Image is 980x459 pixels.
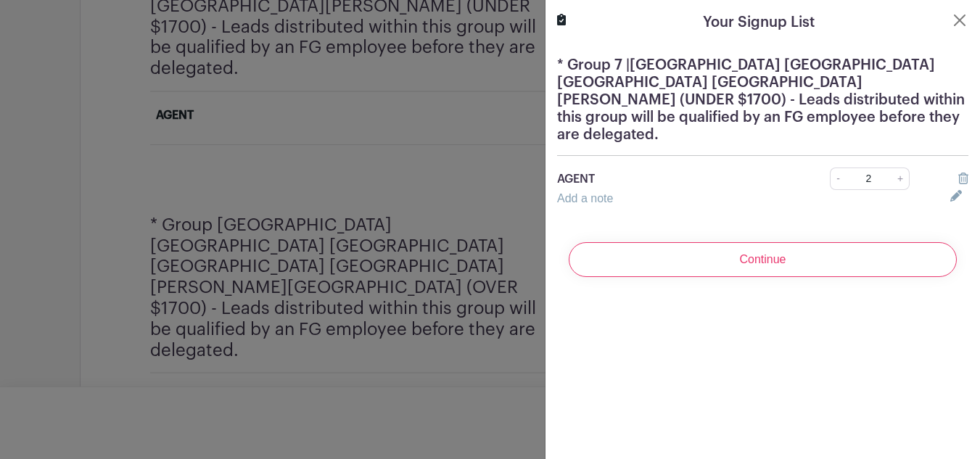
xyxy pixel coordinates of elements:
h5: Your Signup List [703,12,815,33]
a: - [830,168,846,190]
p: AGENT [557,170,790,188]
a: Add a note [557,192,613,204]
button: Close [951,12,968,29]
a: + [892,168,910,190]
input: Continue [569,242,957,277]
h5: * Group 7 |[GEOGRAPHIC_DATA] [GEOGRAPHIC_DATA] [GEOGRAPHIC_DATA] [GEOGRAPHIC_DATA][PERSON_NAME] (... [557,57,968,144]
